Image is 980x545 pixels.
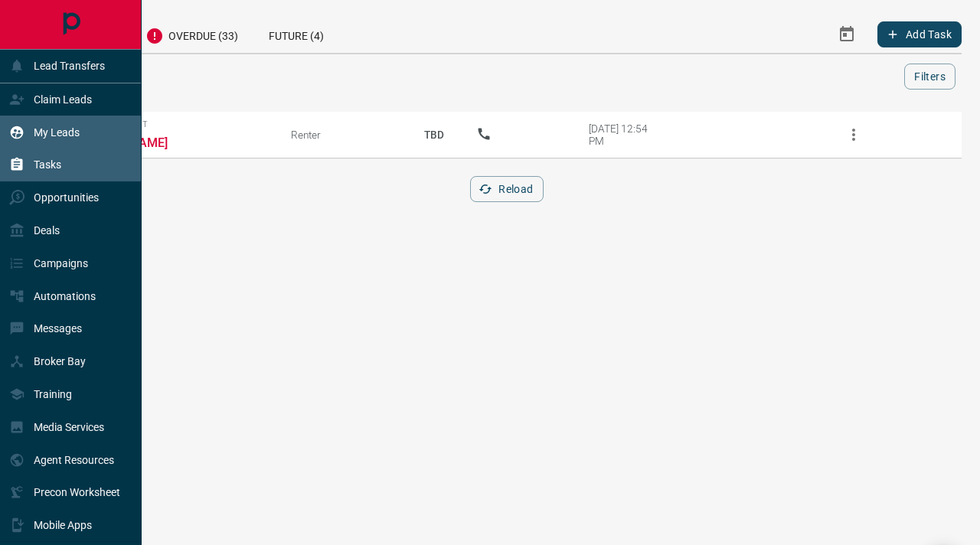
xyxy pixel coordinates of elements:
button: Reload [470,176,543,202]
p: TBD [415,114,453,155]
div: Overdue (33) [130,15,253,53]
button: Filters [904,64,955,90]
div: Future (4) [253,15,339,53]
button: Add Task [877,21,962,47]
div: [DATE] 12:54 PM [589,122,654,147]
button: Select Date Range [828,16,865,53]
span: Viewing Request [75,119,268,129]
div: Renter [291,129,392,141]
